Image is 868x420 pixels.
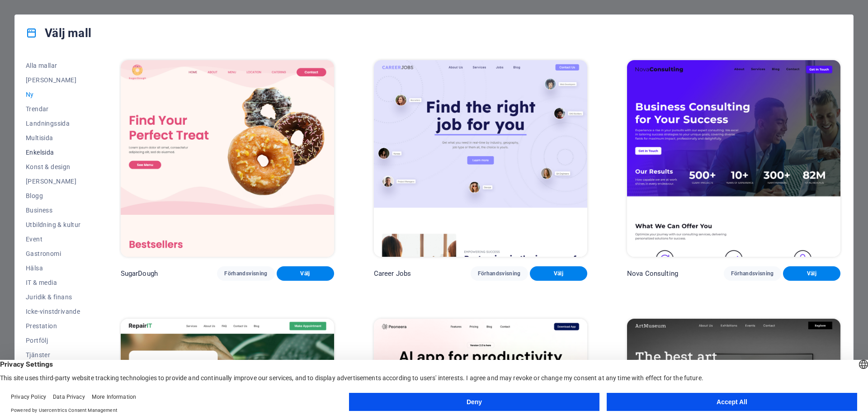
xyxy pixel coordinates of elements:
button: Business [26,203,81,217]
img: Career Jobs [374,60,587,257]
button: Konst & design [26,160,81,174]
button: Icke-vinstdrivande [26,304,81,319]
button: Juridik & finans [26,290,81,304]
span: Förhandsvisning [478,270,521,277]
button: Välj [530,266,587,281]
h4: Välj mall [26,26,91,40]
span: Förhandsvisning [731,270,774,277]
button: Välj [277,266,334,281]
span: Portfölj [26,337,81,344]
button: Välj [783,266,840,281]
span: IT & media [26,279,81,286]
span: Gastronomi [26,250,81,257]
span: Välj [790,270,833,277]
span: Prestation [26,322,81,330]
button: Portfölj [26,333,81,348]
button: Trendar [26,102,81,116]
span: Hälsa [26,264,81,272]
button: [PERSON_NAME] [26,73,81,87]
button: Förhandsvisning [217,266,274,281]
span: Enkelsida [26,149,81,156]
button: Förhandsvisning [724,266,781,281]
span: Business [26,207,81,214]
span: [PERSON_NAME] [26,76,81,84]
span: Förhandsvisning [224,270,267,277]
img: SugarDough [121,60,334,257]
p: Career Jobs [374,269,411,278]
span: Multisida [26,134,81,142]
img: Nova Consulting [627,60,840,257]
button: Tjänster [26,348,81,362]
button: Gastronomi [26,246,81,261]
p: SugarDough [121,269,158,278]
button: IT & media [26,275,81,290]
button: Landningssida [26,116,81,131]
span: Utbildning & kultur [26,221,81,228]
span: Ny [26,91,81,98]
button: Enkelsida [26,145,81,160]
button: [PERSON_NAME] [26,174,81,189]
span: Blogg [26,192,81,199]
span: Event [26,236,81,243]
button: Prestation [26,319,81,333]
button: Utbildning & kultur [26,217,81,232]
button: Alla mallar [26,58,81,73]
button: Hälsa [26,261,81,275]
span: Juridik & finans [26,293,81,301]
p: Nova Consulting [627,269,678,278]
span: Tjänster [26,351,81,359]
span: [PERSON_NAME] [26,178,81,185]
span: Konst & design [26,163,81,170]
span: Välj [284,270,327,277]
button: Blogg [26,189,81,203]
button: Multisida [26,131,81,145]
button: Ny [26,87,81,102]
span: Trendar [26,105,81,113]
span: Icke-vinstdrivande [26,308,81,315]
span: Landningssida [26,120,81,127]
span: Välj [537,270,580,277]
span: Alla mallar [26,62,81,69]
button: Förhandsvisning [471,266,528,281]
button: Event [26,232,81,246]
